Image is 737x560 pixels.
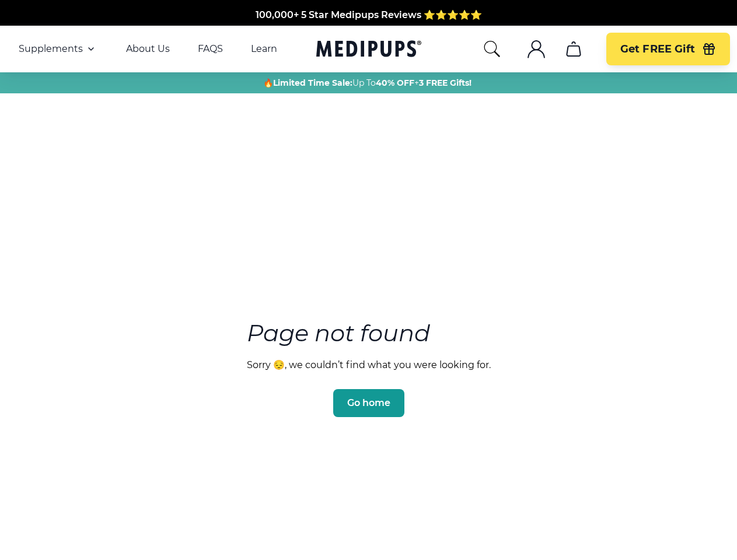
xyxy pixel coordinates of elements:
span: Supplements [19,43,83,55]
button: cart [560,35,588,63]
a: Medipups [316,38,421,62]
a: Learn [251,43,277,55]
a: About Us [126,43,170,55]
span: 100,000+ 5 Star Medipups Reviews ⭐️⭐️⭐️⭐️⭐️ [256,8,482,19]
span: Get FREE Gift [620,43,695,56]
h3: Page not found [247,316,491,350]
span: 🔥 Up To + [263,77,471,89]
button: Go home [333,389,404,417]
p: Sorry 😔, we couldn’t find what you were looking for. [247,359,491,370]
button: account [522,35,550,63]
span: Go home [347,397,390,409]
span: Made In The [GEOGRAPHIC_DATA] from domestic & globally sourced ingredients [174,22,563,33]
a: FAQS [198,43,223,55]
button: search [483,40,501,58]
button: Get FREE Gift [606,33,730,65]
button: Supplements [19,42,98,56]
